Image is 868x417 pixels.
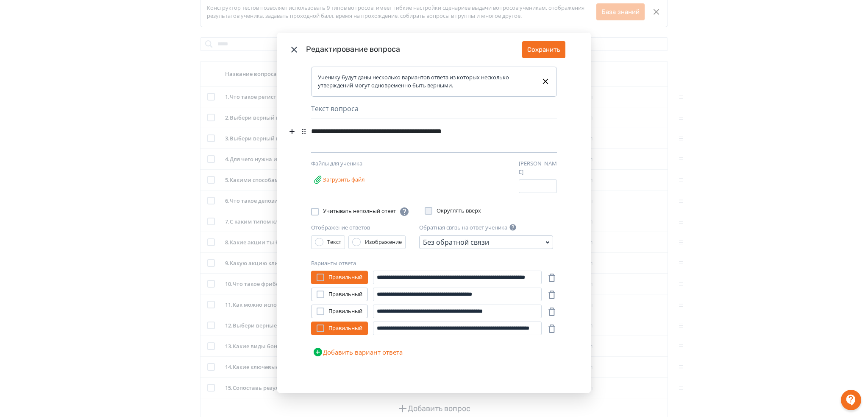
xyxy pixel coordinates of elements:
span: Правильный [328,307,362,316]
div: Текст вопроса [311,104,557,118]
label: Варианты ответа [311,259,356,268]
label: Обратная связь на ответ ученика [419,224,507,232]
div: Файлы для ученика [311,160,400,168]
span: Учитывать неполный ответ [323,207,409,217]
div: Modal [277,33,591,393]
span: Правильный [328,273,362,282]
span: Правильный [328,290,362,299]
label: Отображение ответов [311,224,370,232]
div: Ученику будут даны несколько вариантов ответа из которых несколько утверждений могут одновременно... [318,73,534,90]
div: Без обратной связи [423,237,489,247]
button: Добавить вариант ответа [311,344,404,361]
div: Текст [327,238,341,246]
span: Округлять вверх [437,207,481,215]
span: Правильный [328,324,362,333]
div: Редактирование вопроса [306,44,522,55]
div: Изображение [365,238,402,246]
label: [PERSON_NAME] [519,160,557,176]
button: Сохранить [522,41,565,58]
